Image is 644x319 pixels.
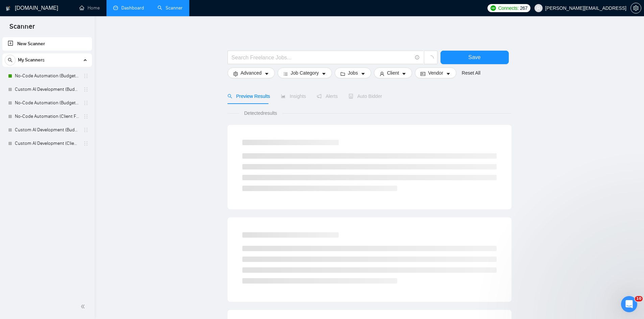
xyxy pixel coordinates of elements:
span: holder [83,114,89,119]
span: caret-down [402,71,406,76]
span: info-circle [415,55,420,60]
span: My Scanners [18,53,45,67]
span: Auto Bidder [349,94,382,99]
span: 10 [635,296,643,301]
span: Vendor [428,69,443,77]
span: folder [340,71,345,76]
a: No-Code Automation (Budget Filters) [15,96,79,110]
span: user [536,6,541,10]
span: caret-down [361,71,365,76]
span: Preview Results [228,94,270,99]
a: searchScanner [158,5,183,11]
span: search [228,94,232,99]
span: area-chart [281,94,286,99]
a: dashboardDashboard [113,5,144,11]
span: user [380,71,384,76]
span: holder [83,141,89,146]
span: Alerts [317,94,338,99]
a: homeHome [79,5,100,11]
span: holder [83,87,89,92]
span: holder [83,127,89,133]
span: setting [233,71,238,76]
span: caret-down [321,71,326,76]
span: holder [83,100,89,106]
span: caret-down [446,71,451,76]
span: holder [83,73,89,79]
img: logo [6,3,10,14]
span: idcard [421,71,425,76]
span: notification [317,94,321,99]
button: userClientcaret-down [374,68,412,78]
span: Job Category [291,69,319,77]
span: Save [468,53,480,61]
span: Insights [281,94,306,99]
li: My Scanners [2,53,92,150]
button: setting [630,3,641,14]
img: upwork-logo.png [491,5,496,11]
button: search [5,55,16,65]
button: idcardVendorcaret-down [415,68,456,78]
a: setting [630,5,641,11]
span: search [5,58,15,62]
span: Jobs [348,69,358,77]
span: setting [631,5,641,11]
li: New Scanner [2,37,92,51]
iframe: Intercom live chat [621,296,637,312]
span: double-left [80,303,87,310]
a: Custom AI Development (Budget Filter) [15,83,79,96]
span: bars [283,71,288,76]
span: Scanner [4,22,40,36]
span: Detected results [239,109,282,117]
a: No-Code Automation (Budget Filters) [15,69,79,83]
span: Client [387,69,399,77]
a: Reset All [462,69,480,77]
input: Search Freelance Jobs... [232,53,412,62]
button: barsJob Categorycaret-down [278,68,332,78]
span: Connects: [498,4,519,12]
span: robot [349,94,353,99]
button: Save [440,51,509,64]
a: New Scanner [8,37,87,51]
a: Custom AI Development (Budget Filters) [15,123,79,137]
a: No-Code Automation (Client Filters) [15,110,79,123]
a: Custom AI Development (Client Filters) [15,137,79,150]
span: caret-down [264,71,269,76]
span: 267 [520,4,527,12]
span: loading [428,55,434,61]
button: settingAdvancedcaret-down [228,68,275,78]
button: folderJobscaret-down [335,68,371,78]
span: Advanced [241,69,262,77]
